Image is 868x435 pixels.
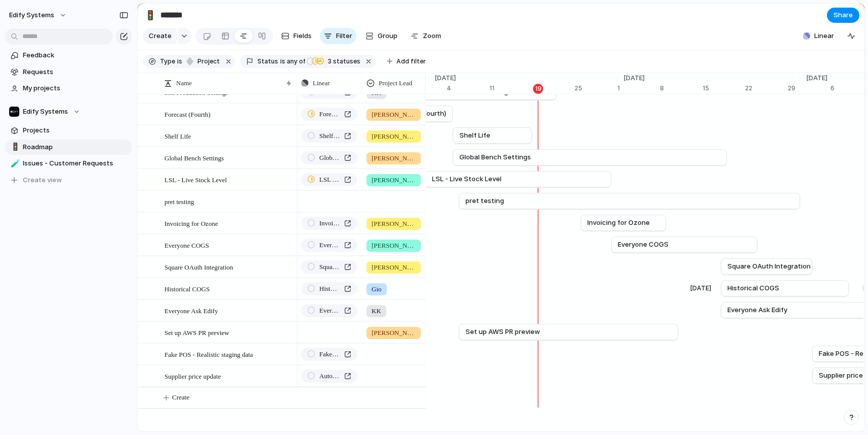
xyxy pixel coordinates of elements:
[5,123,132,138] a: Projects
[23,125,128,136] span: Projects
[164,348,253,360] span: Fake POS - Realistic staging data
[372,284,382,294] span: Gio
[827,8,859,23] button: Share
[372,306,381,316] span: KK
[319,349,340,359] span: Fake POS - Realistic staging data
[301,239,357,252] a: Everyone COGS
[301,217,357,230] a: Invoicing (Ozone Back to Normal)
[617,84,660,93] div: 1
[5,156,132,171] a: 🧪Issues - Customer Requests
[301,348,357,361] a: Fake POS - Realistic staging data
[320,28,356,44] button: Filter
[727,281,842,296] a: Historical COGS
[319,175,340,185] span: LSL - Live Stock Level
[432,174,502,184] span: LSL - Live Stock Level
[175,56,184,67] button: is
[23,50,128,60] span: Feedback
[465,193,793,209] a: pret testing
[301,370,357,383] a: Auto-update default supplier pricing
[319,109,340,119] span: Forecast (Fourth)
[381,54,432,69] button: Add filter
[587,218,650,228] span: Invoicing for Ozone
[325,57,360,66] span: statuses
[160,57,175,66] span: Type
[23,142,128,152] span: Roadmap
[143,28,177,44] button: Create
[301,108,357,121] a: Forecast (Fourth)
[11,158,18,170] div: 🧪
[372,219,416,229] span: [PERSON_NAME]
[9,158,19,169] button: 🧪
[164,305,218,316] span: Everyone Ask Edify
[301,304,357,317] a: Everyone Ask Edify
[319,153,340,163] span: Global Bench Settings
[149,31,172,41] span: Create
[306,56,362,67] button: 3 statuses
[336,31,352,41] span: Filter
[379,78,412,88] span: Project Lead
[164,108,211,120] span: Forecast (Fourth)
[372,262,416,273] span: [PERSON_NAME]
[423,31,441,41] span: Zoom
[23,107,68,117] span: Edify Systems
[372,131,416,142] span: [PERSON_NAME]
[378,31,397,41] span: Group
[164,217,218,229] span: Invoicing for Ozone
[660,84,703,93] div: 8
[164,239,209,251] span: Everyone COGS
[280,57,285,66] span: is
[745,84,788,93] div: 22
[164,283,210,294] span: Historical COGS
[350,172,605,187] a: LSL - Live Stock Level
[5,48,132,63] a: Feedback
[727,305,787,315] span: Everyone Ask Edify
[489,84,532,93] div: 11
[372,110,416,120] span: [PERSON_NAME]
[176,78,192,88] span: Name
[575,84,617,93] div: 25
[727,259,806,274] a: Square OAuth Integration
[372,175,416,185] span: [PERSON_NAME]
[164,130,191,142] span: Shelf Life
[459,130,490,141] span: Shelf Life
[703,84,745,93] div: 15
[396,57,426,66] span: Add filter
[372,328,416,338] span: [PERSON_NAME]
[301,151,357,164] a: Global Bench Settings
[5,104,132,119] button: Edify Systems
[800,73,833,83] span: [DATE]
[177,57,182,66] span: is
[407,28,445,44] button: Zoom
[5,64,132,80] a: Requests
[465,324,672,340] a: Set up AWS PR preview
[23,175,62,185] span: Create view
[23,67,128,77] span: Requests
[727,283,779,293] span: Historical COGS
[9,10,54,20] span: Edify Systems
[164,370,221,382] span: Supplier price update
[278,56,307,67] button: isany of
[301,129,357,143] a: Shelf Life
[164,261,233,273] span: Square OAuth Integration
[465,327,540,337] span: Set up AWS PR preview
[788,84,800,93] div: 29
[533,84,543,94] div: 19
[459,150,720,165] a: Global Bench Settings
[164,195,194,207] span: pret testing
[164,174,227,185] span: LSL - Live Stock Level
[11,141,18,153] div: 🚦
[164,326,229,338] span: Set up AWS PR preview
[465,196,504,206] span: pret testing
[172,392,189,403] span: Create
[301,282,357,295] a: Historical COGS
[319,284,340,294] span: Historical COGS
[5,140,132,155] a: 🚦Roadmap
[587,215,659,230] a: Invoicing for Ozone
[5,173,132,188] button: Create view
[277,28,316,44] button: Fields
[319,371,340,381] span: Auto-update default supplier pricing
[164,152,224,163] span: Global Bench Settings
[319,131,340,141] span: Shelf Life
[319,306,340,316] span: Everyone Ask Edify
[459,128,525,143] a: Shelf Life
